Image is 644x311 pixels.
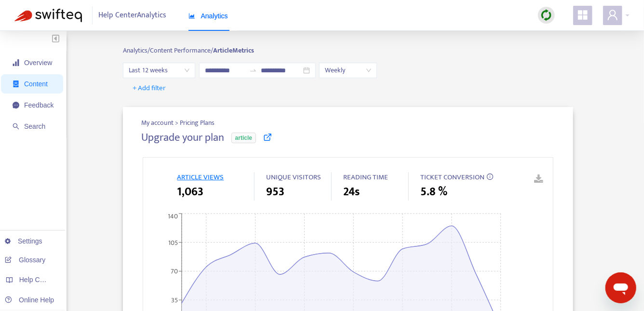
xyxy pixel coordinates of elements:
span: appstore [577,9,589,21]
span: container [13,81,19,87]
strong: Article Metrics [213,45,254,56]
span: Help Centers [19,276,59,284]
span: message [13,102,19,108]
h4: Upgrade your plan [141,131,224,144]
tspan: 140 [168,211,178,222]
span: Analytics [188,12,228,20]
span: READING TIME [343,171,388,183]
span: Search [24,122,45,130]
iframe: Button to launch messaging window [605,272,636,303]
span: > [175,117,180,128]
span: Feedback [24,101,54,109]
span: 1,063 [177,183,203,201]
tspan: 70 [171,266,178,277]
img: sync.dc5367851b00ba804db3.png [540,9,552,21]
span: 5.8 % [420,183,447,201]
span: area-chart [188,13,195,19]
a: Online Help [5,296,54,304]
img: Swifteq [14,9,82,22]
span: Weekly [325,63,371,78]
span: Pricing Plans [180,118,215,128]
a: Glossary [5,256,45,264]
span: Overview [24,59,52,67]
span: Analytics/ Content Performance/ [123,45,213,56]
span: 953 [266,183,284,201]
span: 24s [343,183,360,201]
button: + Add filter [125,81,173,96]
span: UNIQUE VISITORS [266,171,321,183]
span: My account [141,117,175,128]
span: TICKET CONVERSION [420,171,484,183]
span: user [607,9,618,21]
span: ARTICLE VIEWS [177,171,224,183]
a: Settings [5,237,42,245]
span: to [249,67,257,74]
span: Last 12 weeks [129,63,189,78]
span: swap-right [249,67,257,74]
tspan: 35 [171,295,178,306]
span: signal [13,59,19,66]
tspan: 105 [168,237,178,248]
span: Help Center Analytics [99,6,167,25]
span: + Add filter [133,82,166,94]
span: Content [24,80,48,88]
span: article [231,133,256,143]
span: search [13,123,19,130]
